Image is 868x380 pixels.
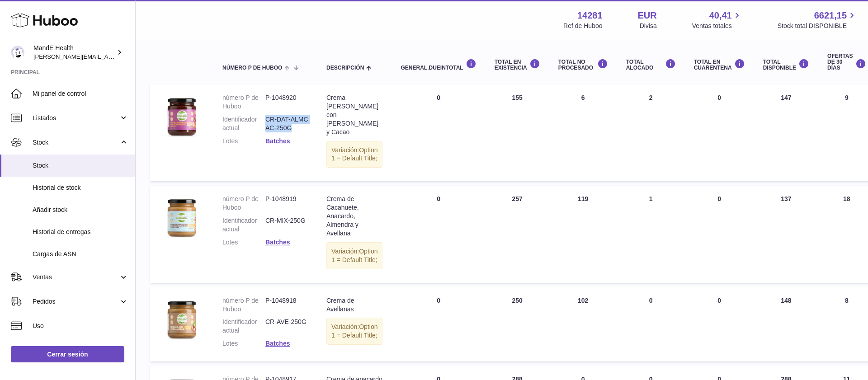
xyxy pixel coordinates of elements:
dt: Identificador actual [222,115,265,132]
td: 155 [486,84,549,181]
dt: Identificador actual [222,318,265,335]
span: Uso [33,322,128,330]
dd: P-1048919 [265,195,308,212]
span: número P de Huboo [222,65,282,71]
img: product image [159,296,204,342]
div: Variación: [326,318,382,345]
td: 6 [549,84,617,181]
a: Batches [265,340,290,347]
a: Batches [265,137,290,145]
td: 0 [392,186,485,282]
div: Variación: [326,242,382,269]
div: Variación: [326,141,382,168]
div: Total DISPONIBLE [763,59,809,71]
span: Mi panel de control [33,89,128,98]
span: 0 [717,195,721,202]
td: 250 [486,287,549,361]
img: luis.mendieta@mandehealth.com [11,46,24,59]
span: Ventas totales [692,22,742,30]
dd: P-1048918 [265,296,308,314]
div: Total ALOCADO [626,59,676,71]
span: Stock total DISPONIBLE [778,22,857,30]
div: Crema de Cacahuete, Anacardo, Almendra y Avellana [326,195,382,237]
span: Option 1 = Default Title; [331,248,377,263]
span: Historial de stock [33,183,128,192]
span: Añadir stock [33,206,128,214]
td: 0 [392,84,485,181]
dd: P-1048920 [265,94,308,111]
td: 148 [754,287,818,361]
td: 0 [617,287,685,361]
strong: 14281 [577,9,603,22]
td: 102 [549,287,617,361]
dt: número P de Huboo [222,195,265,212]
span: 40,41 [709,9,732,22]
img: product image [159,195,204,240]
div: MandE Health [33,44,115,61]
dd: CR-AVE-250G [265,318,308,335]
img: product image [159,94,204,139]
span: 0 [717,94,721,101]
dt: Lotes [222,137,265,145]
div: general.dueInTotal [401,59,476,71]
a: Cerrar sesión [11,346,124,362]
a: 6621,15 Stock total DISPONIBLE [778,9,857,30]
td: 2 [617,84,685,181]
div: Total NO PROCESADO [558,59,608,71]
dt: número P de Huboo [222,296,265,314]
span: Ventas [33,273,119,281]
span: Stock [33,161,128,170]
div: Ref de Huboo [563,22,602,30]
span: [PERSON_NAME][EMAIL_ADDRESS][PERSON_NAME][DOMAIN_NAME] [33,53,230,60]
span: Pedidos [33,297,119,306]
span: Option 1 = Default Title; [331,146,377,162]
td: 147 [754,84,818,181]
td: 1 [617,186,685,282]
div: Crema [PERSON_NAME] con [PERSON_NAME] y Cacao [326,94,382,136]
a: Batches [265,239,290,246]
div: Crema de Avellanas [326,296,382,314]
dd: CR-MIX-250G [265,216,308,234]
dt: número P de Huboo [222,94,265,111]
td: 0 [392,287,485,361]
div: Divisa [640,22,657,30]
span: 6621,15 [814,9,847,22]
strong: EUR [638,9,657,22]
dt: Lotes [222,238,265,247]
a: 40,41 Ventas totales [692,9,742,30]
span: Cargas de ASN [33,250,128,258]
td: 119 [549,186,617,282]
span: Descripción [326,65,364,71]
dt: Lotes [222,339,265,348]
td: 257 [486,186,549,282]
span: Listados [33,114,119,122]
dd: CR-DAT-ALMCAC-250G [265,115,308,132]
span: 0 [717,297,721,304]
div: Total en EXISTENCIA [495,59,540,71]
span: Historial de entregas [33,228,128,236]
td: 137 [754,186,818,282]
div: OFERTAS DE 30 DÍAS [827,53,866,71]
dt: Identificador actual [222,216,265,234]
div: Total en CUARENTENA [694,59,745,71]
span: Stock [33,138,119,147]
